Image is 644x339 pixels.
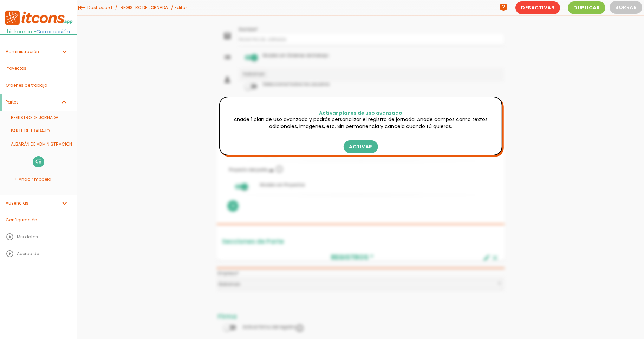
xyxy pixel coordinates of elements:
[35,156,42,167] i: low_priority
[499,0,508,14] i: live_help
[343,140,378,153] a: Activar
[175,5,187,11] span: Editar
[4,171,73,188] a: + Añadir modelo
[515,1,560,14] span: Desactivar
[6,245,14,262] i: play_circle_outline
[610,1,642,14] button: Borrar
[33,156,44,167] a: low_priority
[4,10,74,26] img: itcons-logo
[6,228,14,245] i: play_circle_outline
[60,43,69,60] i: expand_more
[36,28,70,35] a: Cerrar sesión
[496,0,510,14] a: live_help
[220,111,502,116] h2: Activar planes de uso avanzado
[220,116,502,130] p: Añade 1 plan de uso avanzado y podrás personalizar el registro de jornada. Añade campos como text...
[568,1,605,14] span: Duplicar
[60,195,69,212] i: expand_more
[60,94,69,111] i: expand_more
